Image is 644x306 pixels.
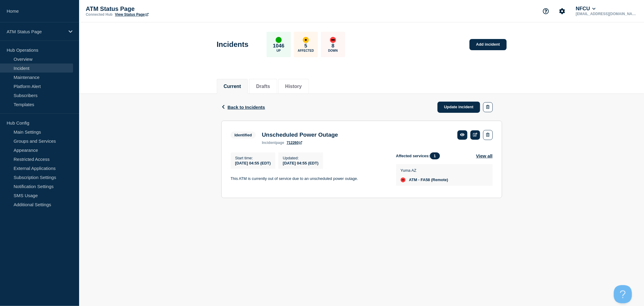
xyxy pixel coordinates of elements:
[575,12,637,16] p: [EMAIL_ADDRESS][DOMAIN_NAME]
[476,152,493,159] button: View all
[469,39,507,50] a: Add incident
[287,141,302,145] a: 712260
[273,43,284,49] p: 1046
[332,43,334,49] p: 8
[556,5,569,18] button: Account settings
[235,156,271,160] p: Start time :
[256,84,270,89] button: Drafts
[303,37,309,43] div: affected
[231,176,386,181] p: This ATM is currently out of service due to an unscheduled power outage.
[217,40,248,49] h1: Incidents
[409,177,448,182] span: ATM - FA58 (Remote)
[262,132,338,138] h3: Unscheduled Power Outage
[221,105,265,110] button: Back to Incidents
[304,43,307,49] p: 5
[235,161,271,165] span: [DATE] 04:55 (EDT)
[7,29,65,34] p: ATM Status Page
[283,160,319,165] div: [DATE] 04:55 (EDT)
[396,152,443,159] span: Affected services:
[285,84,302,89] button: History
[430,152,440,159] span: 1
[276,37,282,43] div: up
[614,285,632,303] iframe: Help Scout Beacon - Open
[231,132,256,138] span: Identified
[437,102,480,113] a: Update incident
[401,177,405,182] div: down
[262,141,276,145] span: incident
[86,5,207,12] p: ATM Status Page
[540,5,552,18] button: Support
[401,168,448,173] p: Yuma AZ
[115,12,149,17] a: View Status Page
[283,156,319,160] p: Updated :
[228,105,265,110] span: Back to Incidents
[298,49,314,52] p: Affected
[277,49,281,52] p: Up
[328,49,338,52] p: Down
[575,6,597,12] button: NFCU
[330,37,336,43] div: down
[262,141,284,145] p: page
[86,12,113,17] p: Connected Hub
[224,84,241,89] button: Current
